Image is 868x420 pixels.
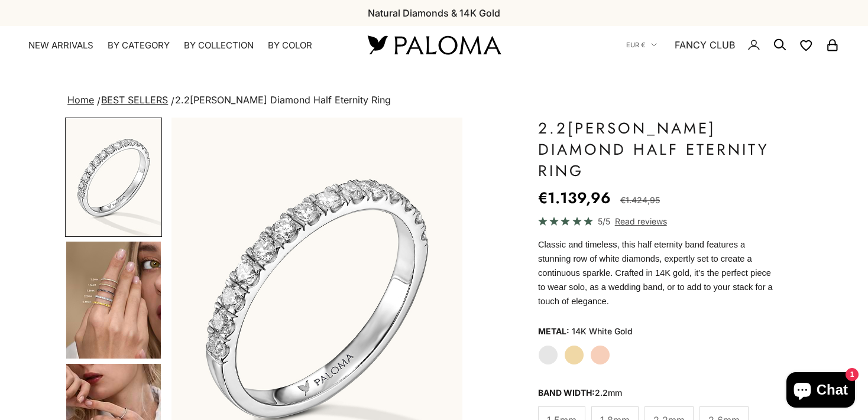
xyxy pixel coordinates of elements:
nav: Secondary navigation [626,26,840,64]
sale-price: €1.139,96 [538,186,611,210]
button: Go to item 1 [65,118,162,237]
a: BEST SELLERS [101,94,168,106]
span: 5/5 [598,214,610,228]
a: 5/5 Read reviews [538,214,773,228]
span: Classic and timeless, this half eternity band features a stunning row of white diamonds, expertly... [538,240,773,306]
img: #WhiteGold [66,119,161,236]
a: Home [67,94,94,106]
p: Natural Diamonds & 14K Gold [368,5,500,21]
span: 2.2[PERSON_NAME] Diamond Half Eternity Ring [175,94,391,106]
compare-at-price: €1.424,95 [620,193,660,207]
variant-option-value: 14K White Gold [572,323,633,340]
a: NEW ARRIVALS [28,40,93,51]
img: #YellowGold #WhiteGold #RoseGold [66,242,161,359]
button: Go to item 4 [65,240,162,360]
button: EUR € [626,40,657,50]
summary: By Color [268,40,312,51]
span: Read reviews [615,214,667,228]
legend: Metal: [538,323,569,340]
a: FANCY CLUB [675,37,735,53]
nav: Primary navigation [28,40,339,51]
nav: breadcrumbs [65,92,803,109]
h1: 2.2[PERSON_NAME] Diamond Half Eternity Ring [538,118,773,181]
span: EUR € [626,40,645,50]
summary: By Category [108,40,170,51]
summary: By Collection [184,40,254,51]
